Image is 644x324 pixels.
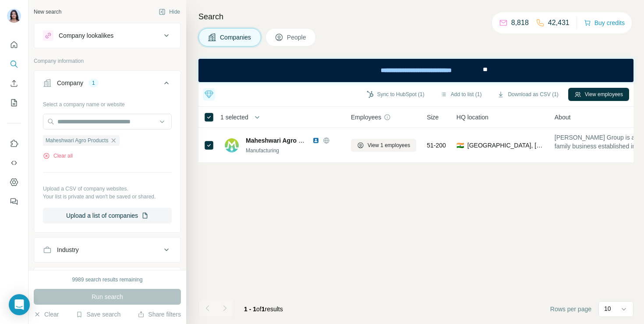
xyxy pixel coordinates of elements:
[152,5,186,18] button: Hide
[456,113,488,122] span: HQ location
[7,76,21,91] button: Enrich CSV
[456,141,464,150] span: 🇮🇳
[427,141,446,150] span: 51-200
[246,137,325,144] span: Maheshwari Agro Products
[287,33,307,42] span: People
[43,97,172,108] div: Select a company name or website
[7,95,21,111] button: My lists
[198,11,633,23] h4: Search
[351,139,416,152] button: View 1 employees
[220,33,252,42] span: Companies
[43,185,172,193] p: Upload a CSV of company websites.
[244,306,283,313] span: results
[548,18,570,28] p: 42,431
[244,306,256,313] span: 1 - 1
[550,305,591,313] span: Rows per page
[198,59,633,82] iframe: Banner
[312,137,319,144] img: LinkedIn logo
[7,136,21,151] button: Use Surfe on LinkedIn
[57,79,83,87] div: Company
[43,208,172,223] button: Upload a list of companies
[138,310,181,319] button: Share filters
[57,245,79,254] div: Industry
[34,57,181,65] p: Company information
[43,152,73,160] button: Clear all
[7,155,21,171] button: Use Surfe API
[7,174,21,190] button: Dashboard
[7,56,21,72] button: Search
[88,79,99,87] div: 1
[427,113,439,122] span: Size
[76,310,120,319] button: Save search
[34,269,180,290] button: HQ location
[262,306,265,313] span: 1
[368,141,410,149] span: View 1 employees
[34,239,180,260] button: Industry
[246,147,340,155] div: Manufacturing
[361,88,431,101] button: Sync to HubSpot (1)
[7,9,21,23] img: Avatar
[59,31,113,40] div: Company lookalikes
[7,37,21,53] button: Quick start
[555,113,571,122] span: About
[46,137,108,144] span: Maheshwari Agro Products
[256,306,262,313] span: of
[434,88,488,101] button: Add to list (1)
[220,113,248,122] span: 1 selected
[72,276,143,284] div: 9989 search results remaining
[351,113,381,122] span: Employees
[568,88,629,101] button: View employees
[9,294,30,315] div: Open Intercom Messenger
[7,194,21,209] button: Feedback
[604,304,611,313] p: 10
[491,88,564,101] button: Download as CSV (1)
[511,18,529,28] p: 8,818
[467,141,544,150] span: [GEOGRAPHIC_DATA], [GEOGRAPHIC_DATA]
[225,138,239,152] img: Logo of Maheshwari Agro Products
[34,310,59,319] button: Clear
[34,8,61,16] div: New search
[34,72,180,97] button: Company1
[584,17,625,29] button: Buy credits
[34,25,180,46] button: Company lookalikes
[43,193,172,201] p: Your list is private and won't be saved or shared.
